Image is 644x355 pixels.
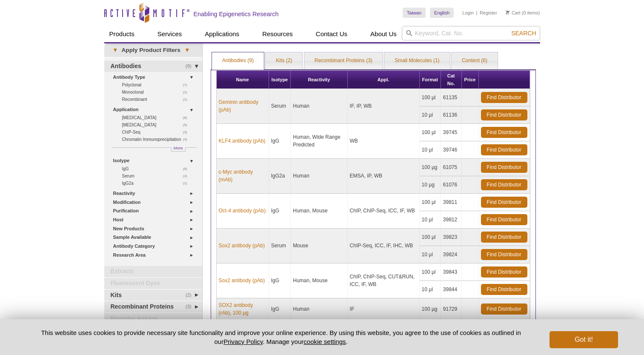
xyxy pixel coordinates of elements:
[219,277,265,284] a: Sox2 antibody (pAb)
[219,207,266,215] a: Oct-4 antibody (pAb)
[217,71,269,89] th: Name
[109,46,122,54] span: ▾
[441,141,462,159] td: 39746
[266,52,302,69] a: Kits (2)
[152,26,187,42] a: Services
[291,263,347,298] td: Human, Mouse
[219,98,266,114] a: Geminin antibody (pAb)
[183,136,192,143] span: (3)
[441,211,462,229] td: 39812
[186,290,196,301] span: (2)
[104,278,202,289] a: Fluorescent Dyes
[122,121,192,129] a: (5)[MEDICAL_DATA]
[219,242,265,249] a: Sox2 antibody (pAb)
[441,71,462,89] th: Cat No.
[104,61,202,72] a: (9)Antibodies
[481,109,527,120] a: Find Distributor
[291,89,347,124] td: Human
[183,114,192,121] span: (8)
[420,194,441,211] td: 100 µl
[303,338,346,345] button: cookie settings
[183,165,192,172] span: (6)
[104,43,202,57] a: ▾Apply Product Filters▾
[441,176,462,194] td: 61076
[506,8,540,18] li: (0 items)
[441,194,462,211] td: 39811
[104,266,202,277] a: Extracts
[104,301,202,312] a: (3)Recombinant Proteins
[122,114,192,121] a: (8)[MEDICAL_DATA]
[122,165,192,172] a: (6)IgG
[481,197,527,208] a: Find Distributor
[113,73,197,82] a: Antibody Type
[420,298,441,320] td: 100 µg
[183,81,192,89] span: (7)
[304,52,383,69] a: Recombinant Proteins (3)
[223,338,263,345] a: Privacy Policy
[441,298,462,320] td: 91729
[441,124,462,141] td: 39745
[476,8,478,18] li: |
[384,52,449,69] a: Small Molecules (1)
[113,242,197,251] a: Antibody Category
[113,215,197,224] a: Host
[269,71,291,89] th: Isotype
[452,52,498,69] a: Content (6)
[441,159,462,176] td: 61075
[291,159,347,194] td: Human
[480,10,497,16] a: Register
[481,144,527,155] a: Find Distributor
[403,8,426,18] a: Taiwan
[269,159,291,194] td: IgG2a
[365,26,402,42] a: About Us
[291,71,347,89] th: Reactivity
[441,246,462,263] td: 39824
[348,263,420,298] td: ChIP, ChIP-Seq, CUT&RUN, ICC, IF, WB
[420,141,441,159] td: 10 µl
[113,233,197,242] a: Sample Available
[113,105,197,114] a: Application
[219,301,266,317] a: SOX2 antibody (rAb), 100 µg
[171,147,186,152] a: More
[420,281,441,298] td: 10 µl
[550,331,618,348] button: Got it!
[291,229,347,263] td: Mouse
[511,30,536,37] span: Search
[481,162,527,173] a: Find Distributor
[194,10,279,18] h2: Enabling Epigenetics Research
[200,26,244,42] a: Applications
[441,229,462,246] td: 39823
[348,71,420,89] th: Appl.
[269,89,291,124] td: Serum
[481,179,527,190] a: Find Distributor
[420,176,441,194] td: 10 µg
[291,124,347,159] td: Human, Wide Range Predicted
[462,10,474,16] a: Login
[269,298,291,320] td: IgG
[174,144,183,152] span: More
[441,281,462,298] td: 39844
[348,89,420,124] td: IF, IP, WB
[420,106,441,124] td: 10 µl
[113,224,197,233] a: New Products
[481,303,527,315] a: Find Distributor
[219,168,266,183] a: c-Myc antibody (mAb)
[348,194,420,229] td: ChIP, ChIP-Seq, ICC, IF, WB
[481,249,527,260] a: Find Distributor
[26,328,536,346] p: This website uses cookies to provide necessary site functionality and improve your online experie...
[104,290,202,301] a: (2)Kits
[441,263,462,281] td: 39843
[506,10,509,14] img: Your Cart
[113,251,197,260] a: Research Area
[348,124,420,159] td: WB
[183,172,192,180] span: (2)
[122,172,192,180] a: (2)Serum
[462,71,479,89] th: Price
[122,180,192,187] a: (1)IgG2a
[441,106,462,124] td: 61136
[291,194,347,229] td: Human, Mouse
[420,159,441,176] td: 100 µg
[430,8,454,18] a: English
[481,284,527,295] a: Find Distributor
[186,301,196,312] span: (3)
